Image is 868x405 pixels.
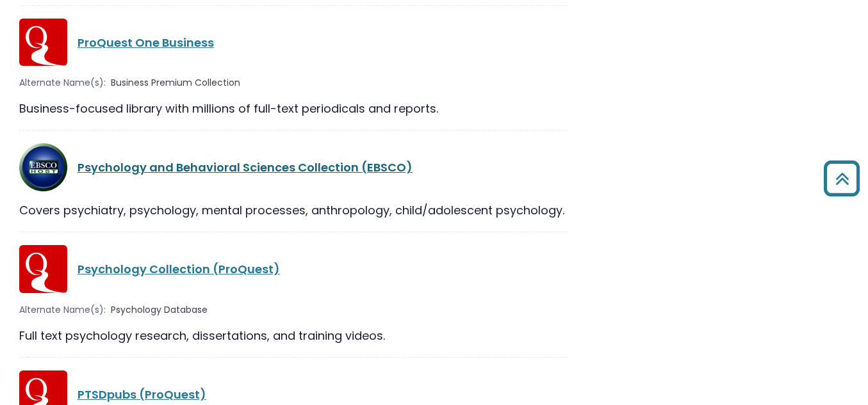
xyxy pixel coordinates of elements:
a: PTSDpubs (ProQuest) [78,386,206,402]
a: Psychology Collection (ProQuest) [78,261,280,277]
span: Psychology Database [111,303,208,317]
span: Alternate Name(s): [19,76,106,90]
a: ProQuest One Business [78,35,214,51]
a: Back to Top [819,166,865,190]
span: Alternate Name(s): [19,303,106,317]
div: Business-focused library with millions of full-text periodicals and reports. [19,100,567,117]
div: Full text psychology research, dissertations, and training videos. [19,327,567,344]
div: Covers psychiatry, psychology, mental processes, anthropology, child/adolescent psychology. [19,202,567,219]
span: Business Premium Collection [111,76,240,90]
a: Psychology and Behavioral Sciences Collection (EBSCO) [78,159,413,175]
